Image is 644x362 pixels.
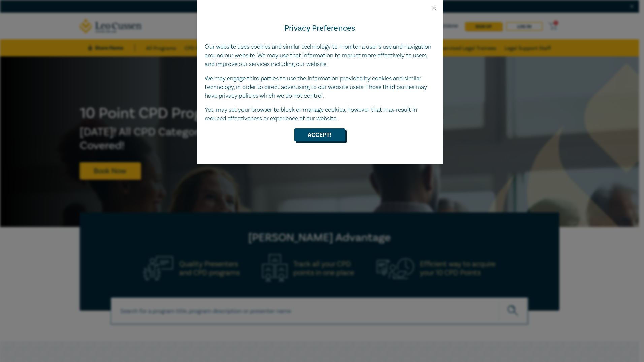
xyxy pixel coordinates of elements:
p: Our website uses cookies and similar technology to monitor a user’s use and navigation around our... [205,42,434,69]
h4: Privacy Preferences [205,22,434,34]
button: Close [431,5,437,11]
p: We may engage third parties to use the information provided by cookies and similar technology, in... [205,74,434,100]
button: Accept! [294,128,345,141]
p: You may set your browser to block or manage cookies, however that may result in reduced effective... [205,105,434,123]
